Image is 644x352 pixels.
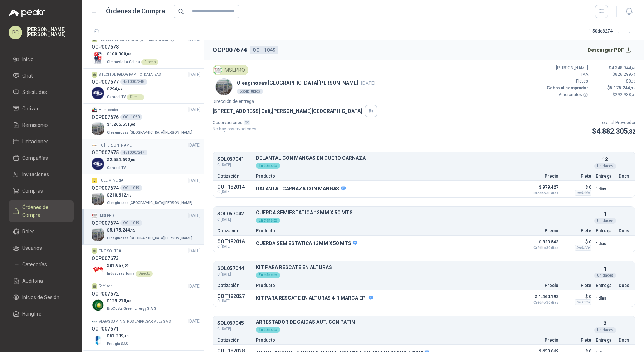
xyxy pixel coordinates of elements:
p: Producto [256,229,518,233]
span: Chat [22,72,33,80]
div: 4510007247 [120,150,147,155]
p: Flete [563,338,591,342]
p: $ [107,86,144,93]
span: C: [DATE] [217,326,252,332]
div: 6 solicitudes [237,89,263,94]
div: 1 - 50 de 8274 [589,26,635,37]
div: OC - 1050 [120,114,142,120]
p: $ 320.543 [523,238,558,250]
span: Perugia SAS [107,342,128,346]
p: VEGAS SUMINISTROS EMPRESARIALES S A S [99,319,171,324]
div: Unidades [594,163,616,169]
a: Inicios de Sesión [9,291,74,304]
h3: OCP007673 [92,254,119,262]
p: Fletes [545,78,588,85]
a: Órdenes de Compra [9,200,74,222]
img: Company Logo [92,142,97,148]
p: 1 días [596,239,614,248]
p: Precio [523,283,558,288]
p: PC [PERSON_NAME] [99,143,133,148]
span: [DATE] [188,177,201,184]
a: Auditoria [9,274,74,288]
span: ,06 [130,123,135,127]
p: Producto [256,174,518,178]
span: Hangfire [22,310,42,318]
img: Company Logo [92,178,97,183]
span: Inicio [22,55,34,63]
span: [DATE] [188,142,201,149]
span: 1.266.551 [109,122,135,127]
p: Cobro al comprador [545,85,588,91]
p: Cotización [217,338,252,342]
div: OC - 1049 [120,185,142,191]
p: DALANTAL CARNAZA CON MANGAS [256,186,346,192]
span: ,82 [628,128,635,135]
p: $ [107,298,158,304]
span: [DATE] [188,248,201,254]
span: BioCosta Green Energy S.A.S [107,307,156,311]
p: Refriser [99,283,112,289]
div: Incluido [575,190,591,196]
a: Proveedores Caja Menor (Gimnasio la Colina)[DATE] OCP007678Company Logo$100.000,00Gimnasio La Col... [92,36,201,65]
span: 100.000 [109,51,131,56]
p: SOL057044 [217,266,252,271]
p: Homecenter [99,107,118,113]
span: 81.967 [109,263,129,268]
span: ,62 [117,87,122,91]
div: OC - 1049 [250,46,278,54]
p: $ [107,157,135,163]
span: Crédito 30 días [523,192,558,195]
p: Docs [619,283,631,288]
p: [PERSON_NAME] [PERSON_NAME] [26,27,74,37]
span: 210.612 [109,193,131,198]
a: Company LogoPC [PERSON_NAME][DATE] OCP0076754510007247Company Logo$2.554.692,00Caracol TV [92,142,201,171]
div: Directo [136,271,153,277]
a: ENCISO LTDA.[DATE] OCP007673Company Logo$81.967,20Industrias TomyDirecto [92,248,201,277]
a: Inicio [9,53,74,66]
p: Flete [563,229,591,233]
img: Company Logo [92,52,104,64]
div: En tránsito [256,218,280,223]
p: $ 1.460.192 [523,292,558,304]
span: ,47 [631,73,635,76]
span: C: [DATE] [217,299,252,303]
span: Usuarios [22,244,42,252]
span: Cotizar [22,105,39,113]
h3: OCP007672 [92,290,119,298]
h3: OCP007676 [92,113,119,121]
a: Company LogoIMSEPRO[DATE] OCP007674OC - 1049Company Logo$5.175.244,15Oleaginosas [GEOGRAPHIC_DATA... [92,212,201,242]
p: 1 días [596,294,614,303]
p: 1 [604,210,606,218]
p: [PERSON_NAME] [545,65,588,71]
img: Company Logo [92,193,104,205]
p: IMSEPRO [99,213,114,219]
span: C: [DATE] [217,217,252,223]
span: Caracol TV [107,95,126,99]
div: En tránsito [256,163,280,169]
p: $ [107,227,194,234]
p: Producto [256,338,518,342]
img: Company Logo [92,107,97,113]
span: 2.554.692 [109,157,135,162]
p: 1 días [596,185,614,193]
span: ,43 [123,334,129,338]
button: Descargar PDF [584,43,636,57]
div: Directo [141,59,158,65]
p: No hay observaciones [213,126,257,133]
h2: OCP007674 [213,45,247,55]
span: Auditoria [22,277,43,285]
span: 5.175.244 [109,228,135,233]
a: Company LogoFULL MINERIA[DATE] OCP007674OC - 1049Company Logo$210.612,15Oleaginosas [GEOGRAPHIC_D... [92,177,201,207]
p: Docs [619,229,631,233]
span: Oleaginosas [GEOGRAPHIC_DATA][PERSON_NAME] [107,130,192,134]
p: CUERDA SEMIESTATICA 13MM X 50 MTS [256,241,357,247]
p: DELANTAL CON MANGAS EN CUERO CARNAZA [256,155,591,161]
p: Producto [256,283,518,288]
p: Total al Proveedor [592,119,635,126]
h3: OCP007671 [92,325,119,333]
span: ,68 [631,66,635,70]
span: 4.882.305 [596,127,635,135]
a: Solicitudes [9,85,74,99]
p: Flete [563,174,591,178]
img: Company Logo [92,213,97,219]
